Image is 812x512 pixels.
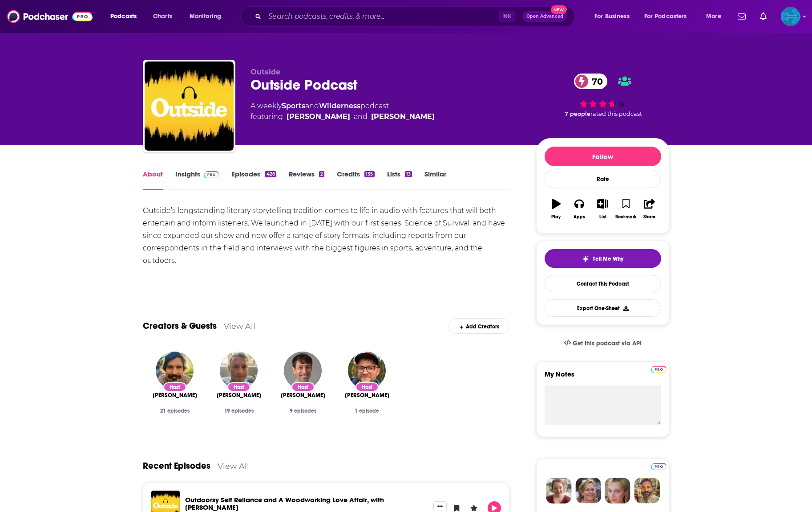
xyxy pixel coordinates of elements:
span: Open Advanced [526,14,563,19]
button: Play [545,193,568,225]
div: Host [356,382,379,392]
div: 9 episodes [278,408,328,414]
div: Bookmark [615,214,636,220]
div: Outside’s longstanding literary storytelling tradition comes to life in audio with features that ... [143,205,510,267]
button: open menu [104,9,148,24]
button: open menu [638,9,700,24]
div: A weekly podcast [250,101,435,122]
span: New [551,5,567,14]
span: Podcasts [110,10,137,23]
span: ⌘ K [499,11,515,22]
div: 21 episodes [150,408,200,414]
a: Reviews2 [289,170,324,190]
div: 19 episodes [214,408,264,414]
div: List [599,214,606,220]
a: Show notifications dropdown [734,9,749,24]
div: Rate [545,170,661,188]
span: [PERSON_NAME] [217,392,261,399]
span: featuring [250,111,435,122]
a: Peter Frick-Wright [287,111,350,122]
span: Outside [250,68,280,76]
a: Charts [147,9,178,24]
a: Christopher Keyes [217,392,261,399]
button: Export One-Sheet [545,299,661,317]
button: Apps [568,193,591,225]
a: Contact This Podcast [545,275,661,292]
a: Show notifications dropdown [756,9,770,24]
img: Paddy O’Connell [156,352,194,389]
input: Search podcasts, credits, & more... [265,9,499,24]
div: 135 [364,171,374,177]
a: 70 [574,74,607,89]
button: Share [638,193,661,225]
a: Michael Roberts [281,392,325,399]
a: Pro website [651,365,667,373]
span: Tell Me Why [593,255,623,262]
div: 2 [319,171,324,177]
button: open menu [183,9,233,24]
img: Podchaser Pro [204,171,219,178]
span: [PERSON_NAME] [281,392,325,399]
img: Alex Ward [348,352,386,389]
a: Sports [282,102,305,110]
div: Apps [574,214,585,220]
button: Open AdvancedNew [522,11,567,22]
span: Logged in as backbonemedia [781,7,800,26]
span: 70 [583,74,607,89]
img: Sydney Profile [546,478,572,504]
button: tell me why sparkleTell Me Why [545,249,661,268]
a: Paddy O’Connell [371,111,435,122]
button: Follow [545,147,661,166]
span: [PERSON_NAME] [345,392,389,399]
div: Search podcasts, credits, & more... [249,6,583,27]
span: For Podcasters [644,10,687,23]
img: Outside Podcast [145,61,234,151]
a: Recent Episodes [143,460,210,471]
div: Play [551,214,561,220]
span: [PERSON_NAME] [153,392,197,399]
img: Christopher Keyes [220,352,258,389]
img: tell me why sparkle [582,255,589,262]
span: More [706,10,721,23]
span: and [305,102,319,110]
img: Podchaser Pro [651,366,667,373]
button: Show More Button [433,501,447,511]
span: For Business [594,10,630,23]
span: Get this podcast via API [573,340,642,347]
a: Wilderness [319,102,360,110]
a: Get this podcast via API [557,332,649,354]
span: rated this podcast [590,111,642,117]
a: Lists13 [387,170,412,190]
button: open menu [700,9,732,24]
a: View All [224,321,255,331]
span: 7 people [565,111,590,117]
div: Share [643,214,655,220]
div: 1 episode [342,408,392,414]
a: Episodes426 [231,170,276,190]
a: Outdoorsy Self Reliance and A Woodworking Love Affair, with Nick Offerman [185,496,384,512]
div: 426 [265,171,276,177]
a: View All [218,461,249,471]
span: Monitoring [190,10,221,23]
img: Podchaser - Follow, Share and Rate Podcasts [7,8,93,25]
a: Pro website [651,462,667,470]
img: Jon Profile [634,478,660,504]
img: Michael Roberts [284,352,322,389]
img: Barbara Profile [575,478,601,504]
div: Host [291,382,315,392]
a: About [143,170,163,190]
a: Similar [424,170,446,190]
img: Podchaser Pro [651,463,667,470]
button: open menu [588,9,641,24]
button: List [591,193,614,225]
a: Creators & Guests [143,320,217,332]
a: Alex Ward [345,392,389,399]
div: Add Creators [448,318,509,334]
button: Bookmark [614,193,638,225]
